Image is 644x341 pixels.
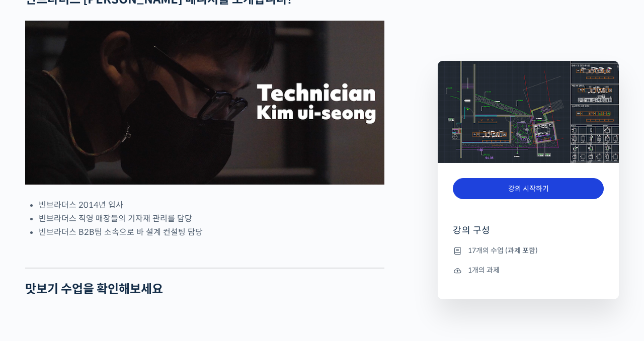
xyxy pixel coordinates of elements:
[39,225,384,239] li: 빈브라더스 B2B팀 소속으로 바 설계 컨설팅 담당
[66,258,130,283] a: 대화
[32,273,38,281] span: 홈
[92,273,104,281] span: 대화
[155,273,168,281] span: 설정
[3,258,66,283] a: 홈
[453,224,604,244] h4: 강의 구성
[39,212,384,225] li: 빈브라더스 직영 매장들의 기자재 관리를 담당
[453,265,604,277] li: 1개의 과제
[130,258,193,283] a: 설정
[25,282,163,297] strong: 맛보기 수업을 확인해보세요
[453,244,604,257] li: 17개의 수업 (과제 포함)
[453,178,604,200] a: 강의 시작하기
[39,198,384,212] li: 빈브라더스 2014년 입사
